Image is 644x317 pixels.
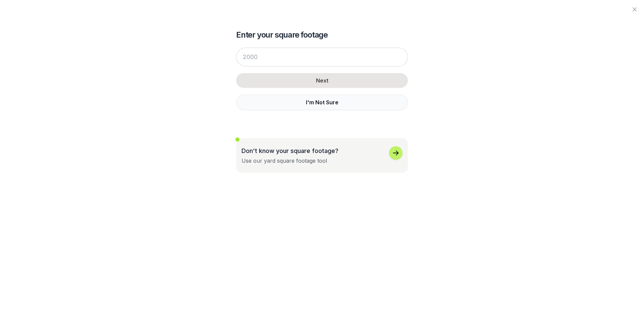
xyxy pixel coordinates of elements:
[241,157,327,165] div: Use our yard square footage tool
[236,30,408,40] h2: Enter your square footage
[236,73,408,88] button: Next
[236,138,408,173] button: Don't know your square footage?Use our yard square footage tool
[241,146,338,155] p: Don't know your square footage?
[236,95,408,110] button: I'm Not Sure
[236,48,408,66] input: 2000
